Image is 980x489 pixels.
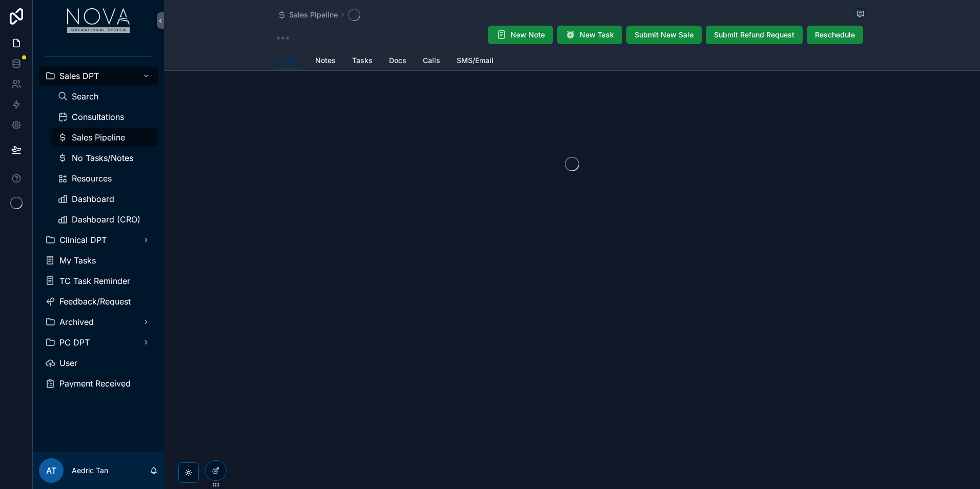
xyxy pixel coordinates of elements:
a: Calls [423,51,440,72]
span: New Task [580,30,614,40]
span: Consultations [72,113,124,121]
a: Tasks [352,51,373,72]
a: Archived [39,313,158,331]
button: New Task [557,26,622,44]
span: Sales DPT [59,72,99,80]
a: Dashboard (CRO) [51,210,158,229]
span: Submit New Sale [635,30,693,40]
button: Reschedule [807,26,863,44]
span: Payment Received [59,379,131,388]
span: TC Task Reminder [59,277,130,285]
span: SMS/Email [457,55,494,66]
span: Clinical DPT [59,236,107,244]
span: Resources [72,174,112,182]
div: scrollable content [33,41,164,406]
img: App logo [67,8,130,33]
a: Docs [389,51,406,72]
span: Submit Refund Request [714,30,794,40]
span: Feedback/Request [59,297,131,305]
span: Profile [277,55,299,66]
a: SMS/Email [457,51,494,72]
span: Search [72,92,98,100]
span: New Note [511,30,545,40]
a: Search [51,87,158,106]
button: Submit New Sale [626,26,702,44]
span: PC DPT [59,338,90,347]
span: My Tasks [59,256,96,264]
a: PC DPT [39,333,158,352]
span: User [59,359,77,367]
span: Calls [423,55,440,66]
a: TC Task Reminder [39,272,158,290]
button: New Note [488,26,553,44]
a: My Tasks [39,251,158,270]
span: Notes [315,55,336,66]
a: Resources [51,169,158,188]
span: Sales Pipeline [72,133,125,141]
span: Archived [59,318,94,326]
a: Sales Pipeline [51,128,158,147]
a: Sales Pipeline [277,10,338,20]
span: No Tasks/Notes [72,154,133,162]
a: Consultations [51,108,158,126]
button: Submit Refund Request [706,26,803,44]
a: Payment Received [39,374,158,393]
span: AT [46,464,56,477]
a: Dashboard [51,190,158,208]
a: Clinical DPT [39,231,158,249]
a: Profile [277,51,299,71]
span: Tasks [352,55,373,66]
p: Aedric Tan [72,465,108,476]
span: Dashboard (CRO) [72,215,140,223]
span: Docs [389,55,406,66]
span: Reschedule [815,30,855,40]
a: Notes [315,51,336,72]
a: Sales DPT [39,67,158,85]
a: User [39,354,158,372]
span: Sales Pipeline [289,10,338,20]
span: Dashboard [72,195,114,203]
a: No Tasks/Notes [51,149,158,167]
a: Feedback/Request [39,292,158,311]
